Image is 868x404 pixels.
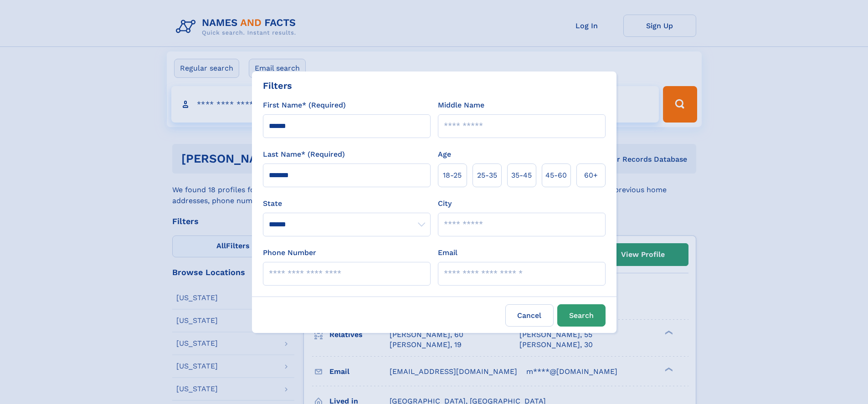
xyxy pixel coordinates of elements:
label: Age [438,149,451,160]
button: Search [557,304,606,327]
label: Cancel [505,304,554,327]
label: Middle Name [438,100,484,111]
span: 60+ [584,170,598,181]
div: Filters [263,79,292,92]
label: Email [438,247,457,258]
label: Last Name* (Required) [263,149,345,160]
label: First Name* (Required) [263,100,346,111]
span: 25‑35 [477,170,497,181]
span: 45‑60 [545,170,567,181]
label: Phone Number [263,247,316,258]
label: State [263,198,431,209]
span: 18‑25 [443,170,462,181]
span: 35‑45 [511,170,532,181]
label: City [438,198,452,209]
